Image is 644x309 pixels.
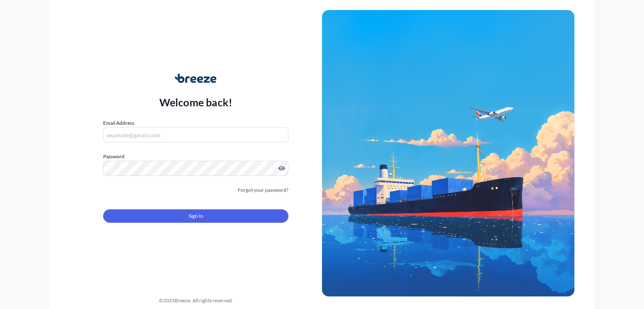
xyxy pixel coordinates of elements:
img: Ship illustration [322,10,574,296]
p: Welcome back! [159,95,233,109]
span: Sign In [189,212,203,220]
button: Show password [278,165,285,172]
label: Password [103,152,288,161]
a: Forgot your password? [238,186,288,194]
input: example@gmail.com [103,127,288,142]
button: Sign In [103,209,288,223]
div: © 2025 Breeze. All rights reserved. [70,296,322,305]
label: Email Address [103,119,134,127]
